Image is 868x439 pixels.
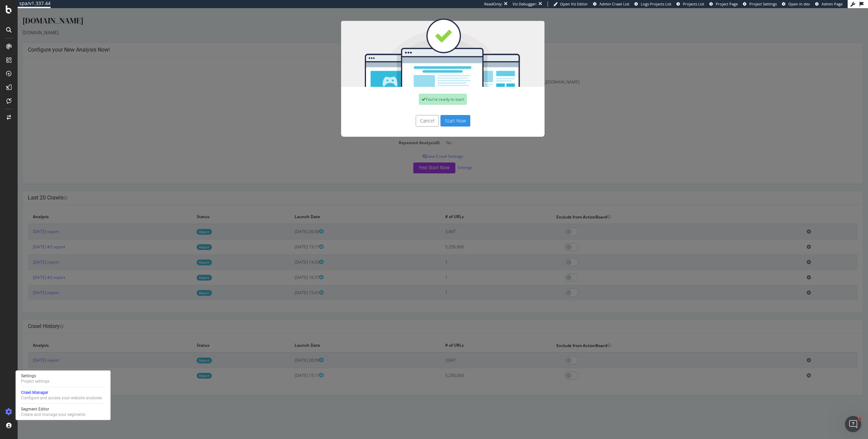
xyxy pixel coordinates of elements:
div: Viz Debugger: [513,1,537,7]
div: You're ready to start [401,85,449,97]
a: Open Viz Editor [553,1,588,7]
div: Configure and access your website analyses [21,395,102,401]
a: Segment EditorCreate and manage your segments [18,406,108,418]
a: Admin Page [815,1,843,7]
div: Create and manage your segments [21,412,85,417]
button: Cancel [398,107,421,118]
a: SettingsProject settings [18,373,108,385]
div: Settings [21,373,50,379]
a: Crawl ManagerConfigure and access your website analyses [18,389,108,401]
span: Open Viz Editor [560,1,588,6]
a: Logs Projects List [634,1,671,7]
div: Crawl Manager [21,390,102,395]
a: Project Page [709,1,738,7]
button: Start Now [423,107,453,118]
div: Segment Editor [21,406,85,412]
div: Project settings [21,379,50,384]
span: Logs Projects List [641,1,671,6]
a: Open in dev [782,1,810,7]
iframe: Intercom live chat [845,416,861,432]
img: You're all set! [323,10,527,79]
div: ReadOnly: [484,1,502,7]
span: Projects List [683,1,704,6]
a: Project Settings [743,1,777,7]
span: Project Settings [749,1,777,6]
span: Admin Page [822,1,843,6]
span: Project Page [716,1,738,6]
span: Admin Crawl List [599,1,629,6]
a: Projects List [676,1,704,7]
a: Admin Crawl List [593,1,629,7]
span: Open in dev [788,1,810,6]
